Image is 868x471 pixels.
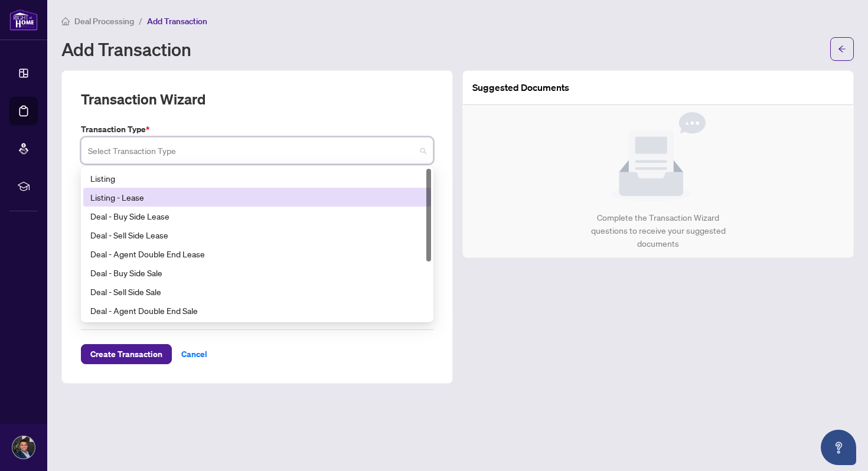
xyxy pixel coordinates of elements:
[12,436,35,459] img: Profile Icon
[81,123,433,136] label: Transaction Type
[838,45,846,53] span: arrow-left
[83,188,431,207] div: Listing - Lease
[472,80,569,95] article: Suggested Documents
[172,344,217,364] button: Cancel
[90,304,424,317] div: Deal - Agent Double End Sale
[61,40,191,58] h1: Add Transaction
[83,207,431,225] div: Deal - Buy Side Lease
[90,266,424,279] div: Deal - Buy Side Sale
[90,345,162,364] span: Create Transaction
[9,9,38,31] img: logo
[81,344,172,364] button: Create Transaction
[83,244,431,263] div: Deal - Agent Double End Lease
[90,228,424,241] div: Deal - Sell Side Lease
[81,90,205,109] h2: Transaction Wizard
[90,191,424,204] div: Listing - Lease
[83,282,431,301] div: Deal - Sell Side Sale
[578,211,738,250] div: Complete the Transaction Wizard questions to receive your suggested documents
[90,285,424,298] div: Deal - Sell Side Sale
[147,16,207,27] span: Add Transaction
[83,263,431,282] div: Deal - Buy Side Sale
[181,345,207,364] span: Cancel
[83,301,431,320] div: Deal - Agent Double End Sale
[821,430,856,465] button: Open asap
[83,169,431,188] div: Listing
[90,172,424,185] div: Listing
[61,17,70,25] span: home
[139,14,142,28] li: /
[74,16,134,27] span: Deal Processing
[83,225,431,244] div: Deal - Sell Side Lease
[90,210,424,223] div: Deal - Buy Side Lease
[90,247,424,260] div: Deal - Agent Double End Lease
[611,112,706,202] img: Null State Icon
